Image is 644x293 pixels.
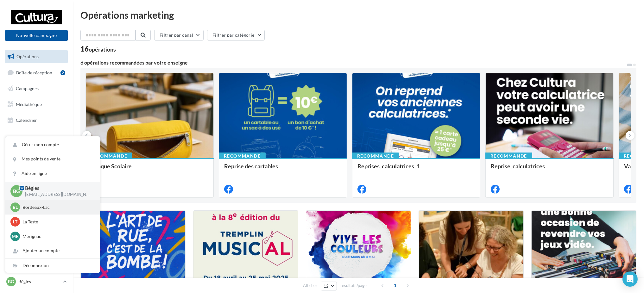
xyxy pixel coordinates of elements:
[80,46,116,53] div: 16
[352,153,399,159] div: Recommandé
[80,10,636,20] div: Opérations marketing
[224,163,342,176] div: Reprise des cartables
[16,54,39,59] span: Opérations
[5,138,100,152] a: Gérer mon compte
[13,204,18,210] span: BL
[16,86,39,91] span: Campagnes
[219,153,266,159] div: Recommandé
[5,152,100,166] a: Mes points de vente
[485,153,532,159] div: Recommandé
[18,278,60,285] p: Bègles
[491,163,608,176] div: Reprise_calculatrices
[5,259,100,273] div: Déconnexion
[13,219,17,225] span: LT
[16,117,37,122] span: Calendrier
[4,114,69,127] a: Calendrier
[622,271,638,287] div: Open Intercom Messenger
[25,192,90,197] p: [EMAIL_ADDRESS][DOMAIN_NAME]
[60,70,65,75] div: 2
[303,283,317,289] span: Afficher
[321,282,337,290] button: 12
[89,47,116,52] div: opérations
[8,278,14,285] span: Bg
[12,233,19,240] span: Mr
[5,244,100,258] div: Ajouter un compte
[22,233,92,240] p: Mérignac
[4,98,69,111] a: Médiathèque
[340,283,367,289] span: résultats/page
[5,166,100,181] a: Aide en ligne
[357,163,475,176] div: Reprises_calculatrices_1
[207,30,265,41] button: Filtrer par catégorie
[16,70,52,75] span: Boîte de réception
[13,187,20,195] span: Bg
[4,50,69,63] a: Opérations
[22,204,92,210] p: Bordeaux-Lac
[390,280,400,290] span: 1
[85,153,132,159] div: Recommandé
[5,30,68,41] button: Nouvelle campagne
[5,276,68,288] a: Bg Bègles
[25,184,90,192] p: Bègles
[22,219,92,225] p: La Teste
[154,30,204,41] button: Filtrer par canal
[4,82,69,95] a: Campagnes
[80,60,626,65] div: 6 opérations recommandées par votre enseigne
[324,284,329,289] span: 12
[4,66,69,79] a: Boîte de réception2
[16,102,42,107] span: Médiathèque
[91,163,208,176] div: Banque Scolaire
